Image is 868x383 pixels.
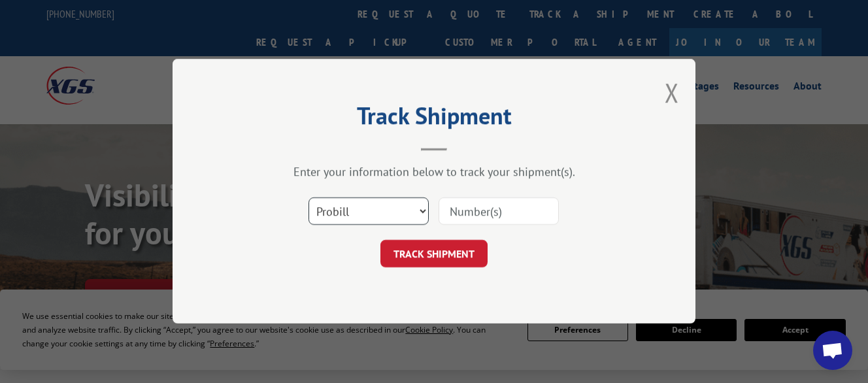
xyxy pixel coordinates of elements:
input: Number(s) [439,198,559,225]
div: Open chat [813,331,852,370]
button: Close modal [665,75,679,110]
div: Enter your information below to track your shipment(s). [238,165,630,180]
button: TRACK SHIPMENT [380,241,488,268]
h2: Track Shipment [238,107,630,131]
